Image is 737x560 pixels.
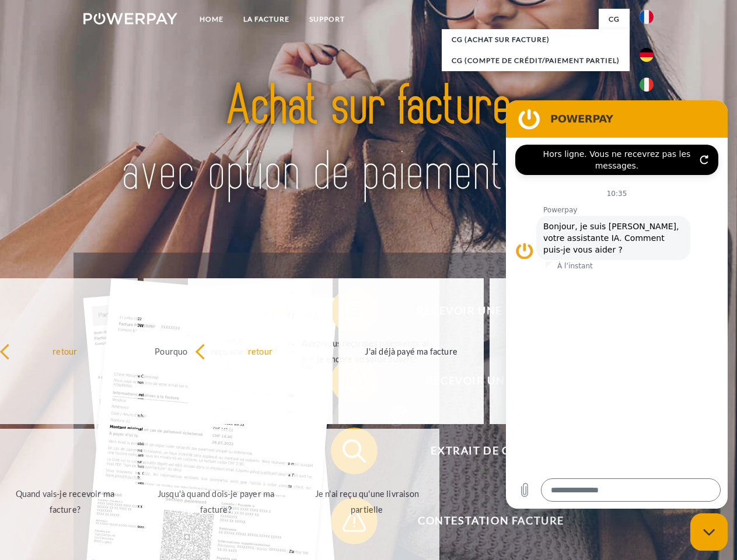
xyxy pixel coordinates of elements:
[331,428,634,474] button: Extrait de compte
[331,498,634,544] button: Contestation Facture
[345,343,477,359] div: J'ai déjà payé ma facture
[348,428,634,474] span: Extrait de compte
[83,13,177,24] img: logo-powerpay-white.svg
[442,50,630,71] a: CG (Compte de crédit/paiement partiel)
[195,343,326,359] div: retour
[690,513,728,551] iframe: Bouton de lancement de la fenêtre de messagerie, conversation en cours
[299,9,355,30] a: Support
[497,343,628,359] div: La commande a été renvoyée
[640,10,654,24] img: fr
[506,100,728,509] iframe: Fenêtre de messagerie
[442,29,630,50] a: CG (achat sur facture)
[111,56,626,223] img: title-powerpay_fr.svg
[190,9,233,30] a: Home
[640,48,654,62] img: de
[151,486,282,517] div: Jusqu'à quand dois-je payer ma facture?
[599,9,630,30] a: CG
[151,343,282,359] div: Pourquoi ai-je reçu une facture?
[233,9,299,30] a: LA FACTURE
[348,498,634,544] span: Contestation Facture
[640,78,654,92] img: it
[301,486,432,517] div: Je n'ai reçu qu'une livraison partielle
